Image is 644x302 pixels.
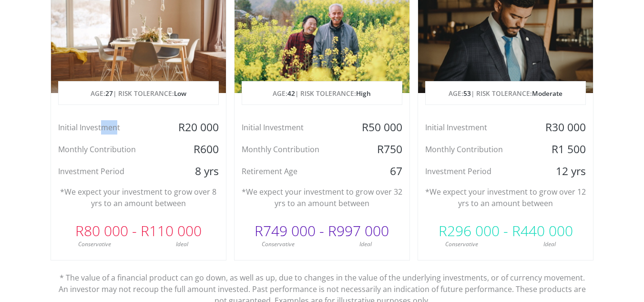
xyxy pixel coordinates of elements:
[535,120,593,135] div: R30 000
[506,240,593,249] div: Ideal
[235,164,351,178] div: Retirement Age
[167,120,225,135] div: R20 000
[174,89,186,98] span: Low
[418,240,506,249] div: Conservative
[242,186,402,209] p: *We expect your investment to grow over 32 yrs to an amount between
[418,120,535,135] div: Initial Investment
[287,89,295,98] span: 42
[167,164,225,178] div: 8 yrs
[535,164,593,178] div: 12 yrs
[51,240,139,249] div: Conservative
[58,186,219,209] p: *We expect your investment to grow over 8 yrs to an amount between
[418,142,535,156] div: Monthly Contribution
[535,142,593,156] div: R1 500
[235,142,351,156] div: Monthly Contribution
[418,217,593,245] div: R296 000 - R440 000
[351,164,409,178] div: 67
[51,164,168,178] div: Investment Period
[235,240,322,249] div: Conservative
[463,89,471,98] span: 53
[418,164,535,178] div: Investment Period
[351,142,409,156] div: R750
[167,142,225,156] div: R600
[105,89,113,98] span: 27
[59,82,218,105] p: AGE: | RISK TOLERANCE:
[242,82,402,105] p: AGE: | RISK TOLERANCE:
[351,120,409,135] div: R50 000
[426,82,585,105] p: AGE: | RISK TOLERANCE:
[322,240,409,249] div: Ideal
[425,186,586,209] p: *We expect your investment to grow over 12 yrs to an amount between
[51,142,168,156] div: Monthly Contribution
[51,120,168,135] div: Initial Investment
[235,217,409,245] div: R749 000 - R997 000
[51,217,226,245] div: R80 000 - R110 000
[138,240,226,249] div: Ideal
[235,120,351,135] div: Initial Investment
[356,89,371,98] span: High
[532,89,562,98] span: Moderate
